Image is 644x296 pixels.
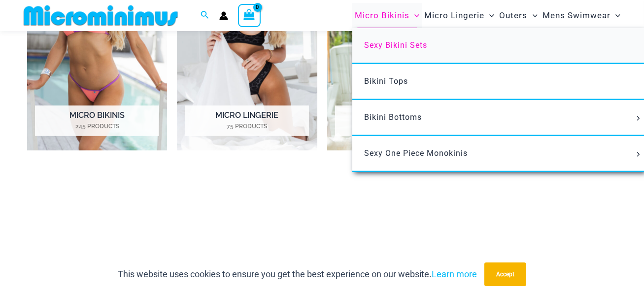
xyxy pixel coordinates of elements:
[409,3,419,28] span: Menu Toggle
[335,122,459,131] mark: 46 Products
[351,1,624,30] nav: Site Navigation
[355,3,409,28] span: Micro Bikinis
[364,112,422,122] span: Bikini Bottoms
[633,152,644,157] span: Menu Toggle
[610,3,620,28] span: Menu Toggle
[335,106,459,136] h2: Outers
[542,3,610,28] span: Mens Swimwear
[27,177,617,251] iframe: TrustedSite Certified
[633,116,644,121] span: Menu Toggle
[219,11,228,20] a: Account icon link
[352,3,422,28] a: Micro BikinisMenu ToggleMenu Toggle
[364,148,468,158] span: Sexy One Piece Monokinis
[20,4,182,27] img: MM SHOP LOGO FLAT
[185,122,309,131] mark: 75 Products
[432,269,477,279] a: Learn more
[185,106,309,136] h2: Micro Lingerie
[118,267,477,282] p: This website uses cookies to ensure you get the best experience on our website.
[500,3,528,28] span: Outers
[528,3,538,28] span: Menu Toggle
[364,76,408,86] span: Bikini Tops
[238,4,261,27] a: View Shopping Cart, empty
[35,122,159,131] mark: 245 Products
[497,3,540,28] a: OutersMenu ToggleMenu Toggle
[540,3,623,28] a: Mens SwimwearMenu ToggleMenu Toggle
[422,3,497,28] a: Micro LingerieMenu ToggleMenu Toggle
[201,9,209,22] a: Search icon link
[484,3,494,28] span: Menu Toggle
[484,262,526,286] button: Accept
[424,3,484,28] span: Micro Lingerie
[364,40,427,50] span: Sexy Bikini Sets
[35,106,159,136] h2: Micro Bikinis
